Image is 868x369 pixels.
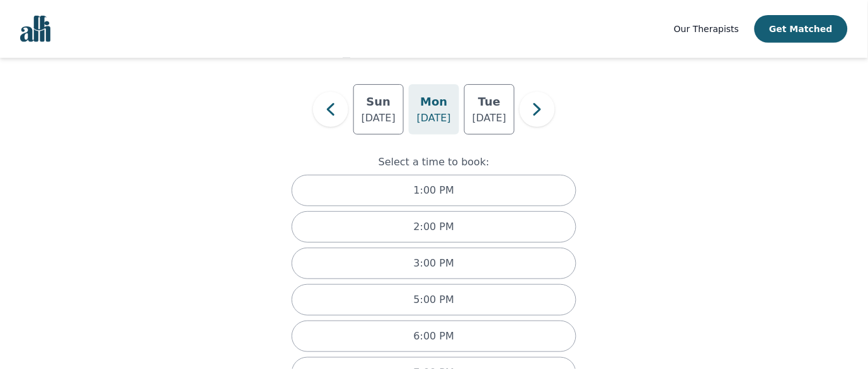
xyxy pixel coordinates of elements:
img: alli logo [20,16,50,42]
p: [DATE] [472,111,506,126]
p: Select a time to book: [287,155,581,170]
button: Get Matched [755,15,848,43]
h5: Sun [367,93,391,111]
p: 5:00 PM [414,292,454,307]
p: 3:00 PM [414,256,454,271]
p: [DATE] [417,111,451,126]
p: [DATE] [362,111,396,126]
span: Our Therapists [674,24,739,34]
p: 1:00 PM [414,183,454,198]
p: 2:00 PM [414,219,454,234]
p: 6:00 PM [414,329,454,344]
h5: Mon [420,93,447,111]
h5: Tue [478,93,500,111]
a: Our Therapists [674,21,739,36]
